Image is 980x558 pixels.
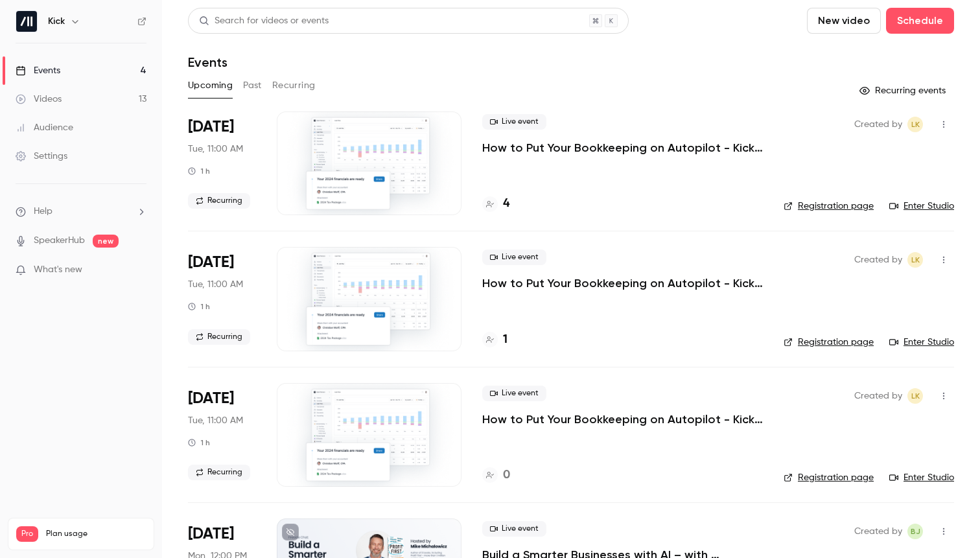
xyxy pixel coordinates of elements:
[907,117,923,132] span: Logan Kieller
[188,117,234,137] span: [DATE]
[482,331,507,349] a: 1
[503,331,507,349] h4: 1
[188,437,210,448] div: 1 h
[482,386,546,401] span: Live event
[482,521,546,537] span: Live event
[188,329,250,345] span: Recurring
[784,200,874,213] a: Registration page
[188,252,234,273] span: [DATE]
[199,14,329,28] div: Search for videos or events
[16,121,73,134] div: Audience
[889,471,954,484] a: Enter Studio
[854,117,902,132] span: Created by
[911,524,920,539] span: BJ
[911,388,920,404] span: LK
[93,235,119,248] span: new
[886,8,954,34] button: Schedule
[16,150,67,163] div: Settings
[907,388,923,404] span: Logan Kieller
[482,467,510,484] a: 0
[854,388,902,404] span: Created by
[188,247,256,351] div: Oct 21 Tue, 11:00 AM (America/Los Angeles)
[482,250,546,265] span: Live event
[243,75,262,96] button: Past
[16,205,146,218] li: help-dropdown-opener
[784,471,874,484] a: Registration page
[854,252,902,268] span: Created by
[16,93,62,106] div: Videos
[34,263,82,277] span: What's new
[188,465,250,480] span: Recurring
[188,111,256,215] div: Oct 14 Tue, 11:00 AM (America/Los Angeles)
[784,336,874,349] a: Registration page
[889,336,954,349] a: Enter Studio
[482,114,546,130] span: Live event
[807,8,881,34] button: New video
[482,275,763,291] a: How to Put Your Bookkeeping on Autopilot - Kick Product Walkthrough
[482,195,509,213] a: 4
[188,278,243,291] span: Tue, 11:00 AM
[48,15,65,28] h6: Kick
[503,195,509,213] h4: 4
[16,526,38,542] span: Pro
[16,11,37,32] img: Kick
[188,75,233,96] button: Upcoming
[188,166,210,176] div: 1 h
[482,412,763,427] a: How to Put Your Bookkeeping on Autopilot - Kick Product Walkthrough
[188,388,234,409] span: [DATE]
[907,252,923,268] span: Logan Kieller
[188,524,234,544] span: [DATE]
[188,193,250,209] span: Recurring
[188,414,243,427] span: Tue, 11:00 AM
[34,205,52,218] span: Help
[188,143,243,156] span: Tue, 11:00 AM
[854,524,902,539] span: Created by
[911,252,920,268] span: LK
[503,467,510,484] h4: 0
[907,524,923,539] span: Ben Johnson
[854,80,954,101] button: Recurring events
[188,54,227,70] h1: Events
[34,234,85,248] a: SpeakerHub
[272,75,316,96] button: Recurring
[188,383,256,487] div: Oct 28 Tue, 11:00 AM (America/Los Angeles)
[482,140,763,156] a: How to Put Your Bookkeeping on Autopilot - Kick Product Walkthrough
[16,64,60,77] div: Events
[889,200,954,213] a: Enter Studio
[46,529,146,539] span: Plan usage
[188,301,210,312] div: 1 h
[911,117,920,132] span: LK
